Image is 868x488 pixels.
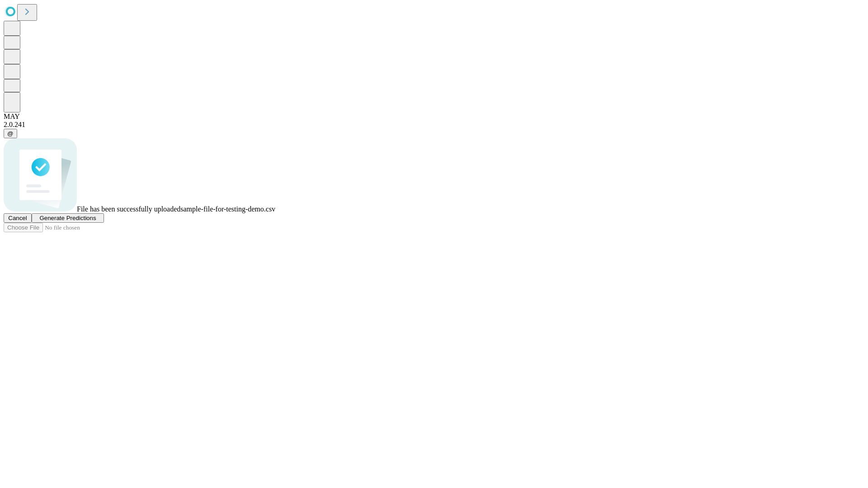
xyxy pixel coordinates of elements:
button: Cancel [4,213,32,223]
div: MAY [4,113,864,121]
span: @ [7,130,14,137]
div: 2.0.241 [4,121,864,129]
span: Generate Predictions [39,215,96,221]
span: Cancel [8,215,27,221]
span: File has been successfully uploaded [77,205,180,213]
button: Generate Predictions [32,213,104,223]
button: @ [4,129,17,138]
span: sample-file-for-testing-demo.csv [180,205,275,213]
